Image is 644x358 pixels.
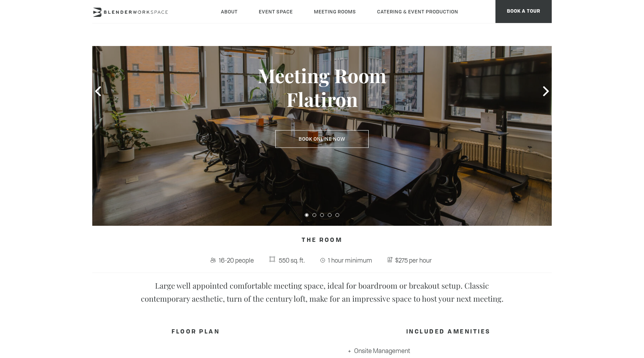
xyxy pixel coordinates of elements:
[277,254,307,266] span: 550 sq. ft.
[275,130,369,148] a: Book Online Now
[131,279,513,305] p: Large well appointed comfortable meeting space, ideal for boardroom or breakout setup. Classic co...
[92,325,299,340] h4: FLOOR PLAN
[345,325,552,340] h4: INCLUDED AMENITIES
[394,254,434,266] span: $275 per hour
[217,254,256,266] span: 16-20 people
[234,64,410,111] h3: Meeting Room Flatiron
[92,233,552,248] h4: The Room
[326,254,374,266] span: 1 hour minimum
